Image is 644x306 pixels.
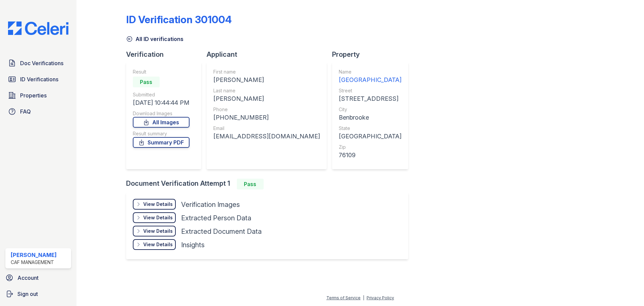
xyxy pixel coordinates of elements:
[133,91,190,98] div: Submitted
[133,98,190,107] div: [DATE] 10:44:44 PM
[181,240,205,250] div: Insights
[126,35,183,43] a: All ID verifications
[213,87,320,94] div: Last name
[20,59,63,67] span: Doc Verifications
[133,69,190,75] div: Result
[11,251,57,259] div: [PERSON_NAME]
[5,73,71,86] a: ID Verifications
[326,295,361,300] a: Terms of Service
[181,213,251,223] div: Extracted Person Data
[207,50,332,59] div: Applicant
[237,179,264,189] div: Pass
[143,201,173,208] div: View Details
[133,77,160,87] div: Pass
[339,69,401,85] a: Name [GEOGRAPHIC_DATA]
[339,125,401,132] div: State
[17,274,39,282] span: Account
[213,106,320,113] div: Phone
[133,130,190,137] div: Result summary
[3,287,74,301] a: Sign out
[133,137,190,148] a: Summary PDF
[339,94,401,103] div: [STREET_ADDRESS]
[11,259,57,266] div: CAF Management
[339,113,401,122] div: Benbrooke
[213,94,320,103] div: [PERSON_NAME]
[339,75,401,85] div: [GEOGRAPHIC_DATA]
[339,150,401,160] div: 76109
[126,13,232,26] div: ID Verification 301004
[5,89,71,102] a: Properties
[20,91,47,99] span: Properties
[5,105,71,118] a: FAQ
[143,241,173,248] div: View Details
[213,75,320,85] div: [PERSON_NAME]
[143,228,173,234] div: View Details
[126,50,207,59] div: Verification
[181,227,262,236] div: Extracted Document Data
[133,117,190,128] a: All Images
[213,113,320,122] div: [PHONE_NUMBER]
[339,144,401,150] div: Zip
[133,110,190,117] div: Download Images
[181,200,240,209] div: Verification Images
[17,290,38,298] span: Sign out
[339,69,401,75] div: Name
[332,50,414,59] div: Property
[213,69,320,75] div: First name
[20,107,31,116] span: FAQ
[213,132,320,141] div: [EMAIL_ADDRESS][DOMAIN_NAME]
[213,125,320,132] div: Email
[5,56,71,70] a: Doc Verifications
[339,87,401,94] div: Street
[339,106,401,113] div: City
[126,179,414,189] div: Document Verification Attempt 1
[3,21,74,35] img: CE_Logo_Blue-a8612792a0a2168367f1c8372b55b34899dd931a85d93a1a3d3e32e68fde9ad4.png
[339,132,401,141] div: [GEOGRAPHIC_DATA]
[3,271,74,285] a: Account
[20,75,58,83] span: ID Verifications
[363,295,364,300] div: |
[616,279,637,299] iframe: chat widget
[143,214,173,221] div: View Details
[367,295,394,300] a: Privacy Policy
